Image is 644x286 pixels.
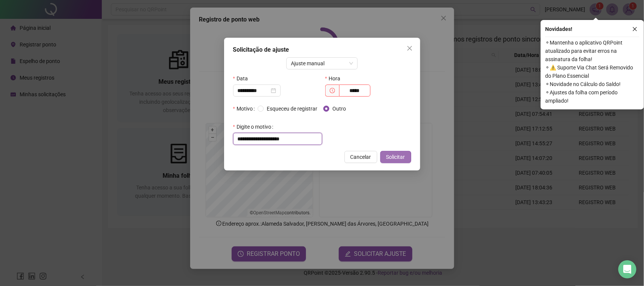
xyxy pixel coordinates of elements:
[330,88,335,93] span: clock-circle
[380,151,411,163] button: Solicitar
[233,72,253,85] label: Data
[350,153,371,161] span: Cancelar
[291,58,353,69] span: Ajuste manual
[632,26,638,32] span: close
[386,153,405,161] span: Solicitar
[545,38,639,63] span: ⚬ Mantenha o aplicativo QRPoint atualizado para evitar erros na assinatura da folha!
[233,45,411,54] div: Solicitação de ajuste
[344,151,377,163] button: Cancelar
[404,42,416,54] button: Close
[618,260,636,278] div: Open Intercom Messenger
[233,121,276,133] label: Digite o motivo
[264,105,320,113] span: Esqueceu de registrar
[233,103,258,115] label: Motivo
[545,80,639,88] span: ⚬ Novidade no Cálculo do Saldo!
[325,72,345,85] label: Hora
[329,105,349,113] span: Outro
[407,45,413,51] span: close
[545,88,639,105] span: ⚬ Ajustes da folha com período ampliado!
[545,63,639,80] span: ⚬ ⚠️ Suporte Via Chat Será Removido do Plano Essencial
[545,25,572,33] span: Novidades !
